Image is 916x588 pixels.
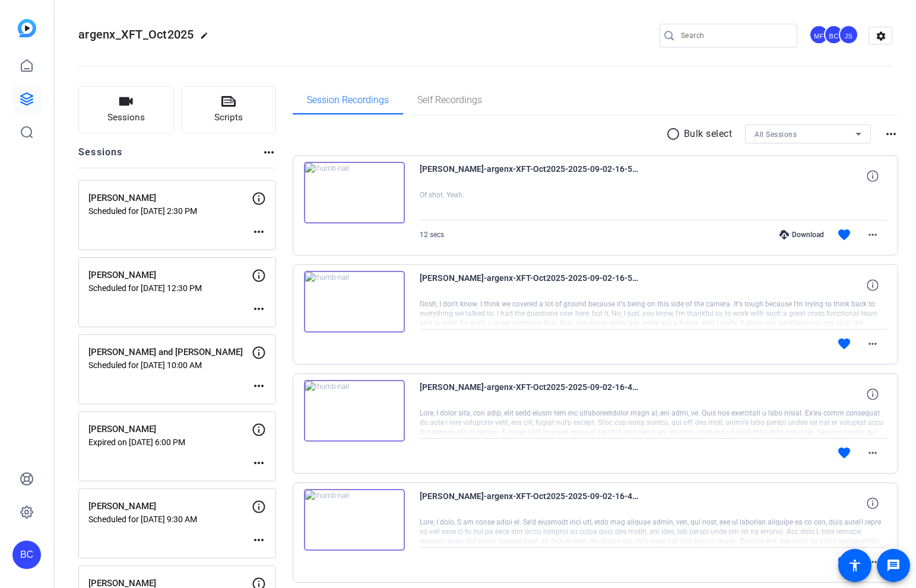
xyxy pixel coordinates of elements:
img: thumb-nail [304,380,405,442]
span: [PERSON_NAME]-argenx-XFT-Oct2025-2025-09-02-16-54-45-067-0 [420,271,639,299]
mat-icon: settings [869,27,893,45]
p: [PERSON_NAME] [88,269,252,282]
p: Scheduled for [DATE] 10:00 AM [88,360,252,370]
mat-icon: more_horiz [252,533,266,547]
p: Bulk select [684,127,733,141]
mat-icon: edit [200,31,214,46]
mat-icon: more_horiz [262,145,276,159]
div: JS [839,25,858,44]
mat-icon: favorite [837,337,851,351]
input: Search [681,28,788,43]
span: [PERSON_NAME]-argenx-XFT-Oct2025-2025-09-02-16-49-45-443-0 [420,380,639,408]
div: BC [824,25,844,44]
mat-icon: more_horiz [252,225,266,239]
mat-icon: more_horiz [252,456,266,470]
mat-icon: favorite [837,446,851,460]
p: Scheduled for [DATE] 9:30 AM [88,514,252,524]
h2: Sessions [78,145,123,168]
div: BC [12,541,41,569]
p: Scheduled for [DATE] 12:30 PM [88,283,252,293]
mat-icon: message [886,558,901,573]
div: Download [774,230,830,239]
div: MF [809,25,829,44]
mat-icon: more_horiz [252,302,266,316]
mat-icon: more_horiz [866,228,880,242]
mat-icon: accessibility [848,558,862,573]
mat-icon: more_horiz [884,127,898,141]
ngx-avatar: Judy Spier [839,25,860,46]
span: Scripts [214,111,243,124]
span: [PERSON_NAME]-argenx-XFT-Oct2025-2025-09-02-16-55-38-200-0 [420,162,639,190]
span: Session Recordings [307,95,389,105]
mat-icon: more_horiz [866,446,880,460]
mat-icon: favorite [837,555,851,569]
span: [PERSON_NAME]-argenx-XFT-Oct2025-2025-09-02-16-46-33-084-0 [420,489,639,517]
ngx-avatar: Mandy Fernandez [809,25,830,46]
mat-icon: radio_button_unchecked [666,127,684,141]
img: thumb-nail [304,271,405,333]
p: Expired on [DATE] 6:00 PM [88,437,252,447]
p: [PERSON_NAME] and [PERSON_NAME] [88,346,252,359]
span: 12 secs [420,231,444,239]
p: Scheduled for [DATE] 2:30 PM [88,206,252,216]
ngx-avatar: Brian Curp [824,25,845,46]
mat-icon: more_horiz [252,379,266,393]
img: thumb-nail [304,162,405,223]
img: blue-gradient.svg [18,19,36,37]
span: All Sessions [755,130,797,139]
mat-icon: favorite [837,228,851,242]
mat-icon: more_horiz [866,555,880,569]
mat-icon: more_horiz [866,337,880,351]
p: [PERSON_NAME] [88,500,252,513]
span: Self Recordings [417,95,482,105]
p: [PERSON_NAME] [88,423,252,436]
span: Sessions [107,111,145,124]
p: [PERSON_NAME] [88,191,252,205]
span: argenx_XFT_Oct2025 [78,27,194,41]
img: thumb-nail [304,489,405,551]
button: Sessions [78,86,174,133]
button: Scripts [181,86,277,133]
